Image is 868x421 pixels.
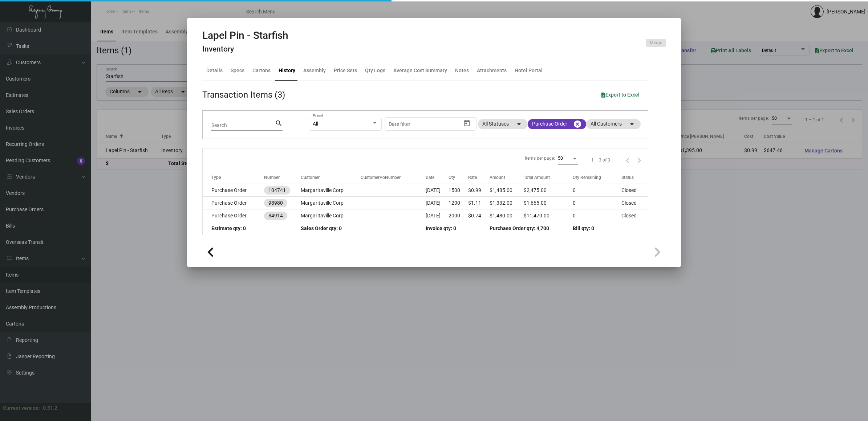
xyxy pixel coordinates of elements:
input: Start date [389,121,411,127]
h2: Lapel Pin - Starfish [202,29,288,42]
button: Export to Excel [596,88,645,101]
div: Amount [490,174,524,181]
div: CustomerPoNumber [361,174,426,181]
div: Customer [301,174,361,181]
div: Qty [449,174,468,181]
div: Total Amount [524,174,573,181]
td: 2000 [449,209,468,222]
div: Number [264,174,301,181]
button: Next page [633,154,645,166]
div: CustomerPoNumber [361,174,401,181]
td: $1,332.00 [490,197,524,209]
div: Items per page: [525,155,555,162]
td: $11,470.00 [524,209,573,222]
span: Purchase Order qty: 4,700 [490,225,549,231]
div: Transaction Items (3) [202,88,285,101]
span: Export to Excel [601,92,640,98]
button: Open calendar [461,117,473,129]
div: Qty Remaining [573,174,621,181]
td: Margaritaville Corp [301,197,361,209]
div: Type [211,174,264,181]
div: Hotel Portal [515,67,543,74]
mat-icon: search [275,119,283,128]
div: Status [621,174,648,181]
div: Customer [301,174,320,181]
span: Sales Order qty: 0 [301,225,342,231]
div: Date [426,174,434,181]
div: Average Cost Summary [393,67,447,74]
mat-icon: arrow_drop_down [515,120,523,128]
td: $1,485.00 [490,184,524,197]
mat-icon: arrow_drop_down [628,120,636,128]
div: Qty [449,174,455,181]
div: Price Sets [334,67,357,74]
div: Attachments [477,67,507,74]
div: Status [621,174,634,181]
div: Amount [490,174,505,181]
td: [DATE] [426,197,449,209]
td: $0.74 [468,209,490,222]
div: Current version: [3,404,40,412]
td: 0 [573,184,621,197]
div: Qty Remaining [573,174,601,181]
div: History [279,67,295,74]
td: Purchase Order [203,209,264,222]
td: $1,480.00 [490,209,524,222]
div: 0.51.2 [43,404,57,412]
div: Rate [468,174,477,181]
mat-chip: All Customers [586,119,641,129]
td: Purchase Order [203,184,264,197]
div: Assembly [303,67,326,74]
span: Estimate qty: 0 [211,225,246,231]
td: $1.11 [468,197,490,209]
h4: Inventory [202,45,288,54]
button: Previous page [622,154,633,166]
div: Type [211,174,221,181]
span: 50 [558,156,563,161]
mat-chip: 84914 [264,212,287,220]
td: Closed [621,184,648,197]
mat-select: Items per page: [558,155,578,161]
div: Cartons [252,67,271,74]
span: Bill qty: 0 [573,225,594,231]
mat-icon: cancel [573,120,582,128]
div: Details [206,67,223,74]
td: Closed [621,209,648,222]
td: $2,475.00 [524,184,573,197]
mat-chip: All Statuses [478,119,528,129]
div: Qty Logs [365,67,385,74]
div: Total Amount [524,174,550,181]
td: $0.99 [468,184,490,197]
div: Specs [231,67,244,74]
td: Margaritaville Corp [301,209,361,222]
td: 0 [573,209,621,222]
mat-chip: Purchase Order [528,119,586,129]
mat-chip: 104741 [264,186,290,195]
div: Number [264,174,280,181]
td: Purchase Order [203,197,264,209]
div: 1 – 3 of 3 [591,157,610,163]
td: Margaritaville Corp [301,184,361,197]
span: Merge [650,40,662,46]
td: [DATE] [426,184,449,197]
td: 1200 [449,197,468,209]
button: Merge [646,39,666,47]
td: Closed [621,197,648,209]
div: Rate [468,174,490,181]
span: All [313,121,318,127]
input: End date [417,121,452,127]
span: Invoice qty: 0 [426,225,456,231]
td: [DATE] [426,209,449,222]
mat-chip: 98980 [264,199,287,207]
td: $1,665.00 [524,197,573,209]
div: Date [426,174,449,181]
td: 1500 [449,184,468,197]
td: 0 [573,197,621,209]
div: Notes [455,67,469,74]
